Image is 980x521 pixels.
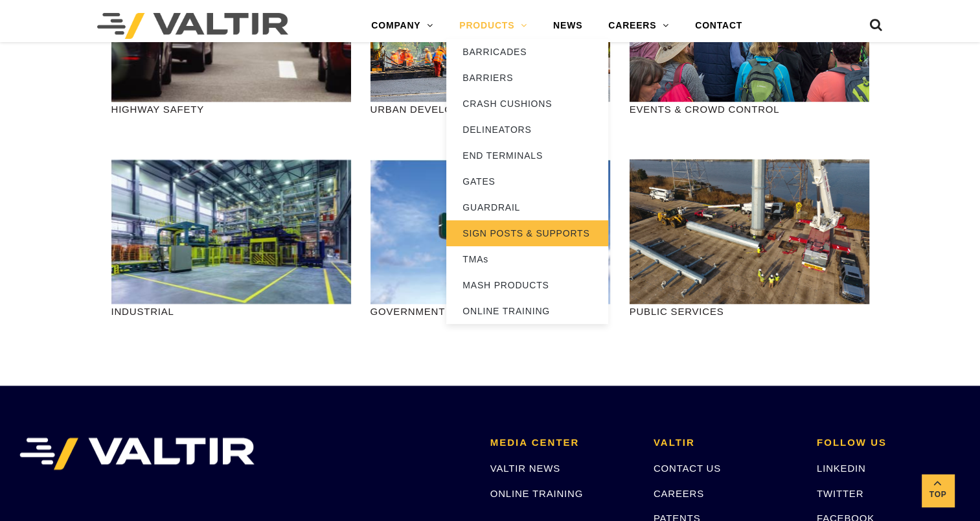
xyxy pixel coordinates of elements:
img: VALTIR [19,437,255,470]
a: Top [922,474,954,507]
a: CRASH CUSHIONS [446,91,608,117]
a: LINKEDIN [817,463,866,474]
a: CAREERS [654,488,704,499]
a: DELINEATORS [446,117,608,143]
p: URBAN DEVELOPMENT [370,102,610,117]
h2: MEDIA CENTER [490,437,634,448]
a: TMAs [446,246,608,272]
a: BARRICADES [446,39,608,65]
p: HIGHWAY SAFETY [111,102,351,117]
p: GOVERNMENT [370,304,610,319]
a: END TERMINALS [446,143,608,168]
a: TWITTER [817,488,863,499]
a: CONTACT US [654,463,721,474]
a: CONTACT [682,13,755,39]
a: ONLINE TRAINING [446,298,608,324]
a: VALTIR NEWS [490,463,560,474]
p: PUBLIC SERVICES [630,304,869,319]
h2: VALTIR [654,437,797,448]
h2: FOLLOW US [817,437,961,448]
a: PRODUCTS [446,13,540,39]
a: MASH PRODUCTS [446,272,608,298]
a: SIGN POSTS & SUPPORTS [446,220,608,246]
a: BARRIERS [446,65,608,91]
a: COMPANY [358,13,446,39]
a: GATES [446,168,608,194]
a: GUARDRAIL [446,194,608,220]
a: NEWS [540,13,595,39]
a: ONLINE TRAINING [490,488,583,499]
p: EVENTS & CROWD CONTROL [630,102,869,117]
img: Valtir [97,13,288,39]
span: Top [922,487,954,502]
p: INDUSTRIAL [111,304,351,319]
a: CAREERS [595,13,682,39]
